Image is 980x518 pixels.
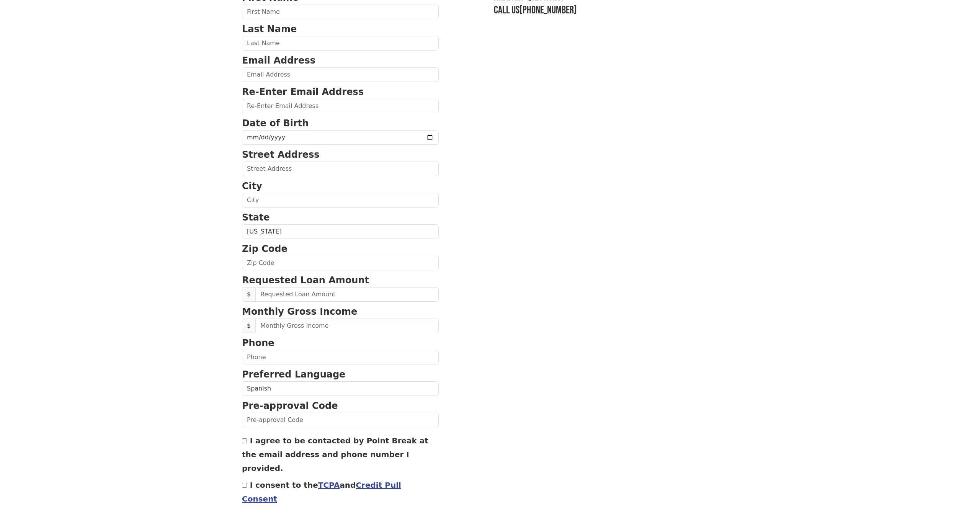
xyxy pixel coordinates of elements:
input: Email Address [242,67,439,82]
strong: Email Address [242,55,315,66]
strong: Last Name [242,24,297,34]
input: Zip Code [242,256,439,270]
p: Monthly Gross Income [242,305,439,319]
span: $ [242,287,256,302]
label: I consent to the and [242,480,401,503]
strong: Preferred Language [242,369,345,380]
input: City [242,193,439,208]
strong: State [242,212,270,223]
input: Phone [242,350,439,364]
input: Re-Enter Email Address [242,99,439,113]
input: Pre-approval Code [242,413,439,427]
strong: Re-Enter Email Address [242,87,364,97]
input: Last Name [242,36,439,51]
input: Requested Loan Amount [255,287,439,302]
input: Street Address [242,162,439,176]
input: Monthly Gross Income [255,319,439,333]
span: $ [242,319,256,333]
label: I agree to be contacted by Point Break at the email address and phone number I provided. [242,436,428,473]
strong: Phone [242,338,274,348]
strong: Street Address [242,149,320,160]
strong: Requested Loan Amount [242,275,369,286]
strong: Date of Birth [242,118,309,129]
strong: Pre-approval Code [242,400,338,411]
strong: Zip Code [242,243,287,254]
input: First Name [242,5,439,19]
a: [PHONE_NUMBER] [519,4,577,16]
a: TCPA [318,480,340,490]
h3: Call us [494,4,738,17]
strong: City [242,181,262,191]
